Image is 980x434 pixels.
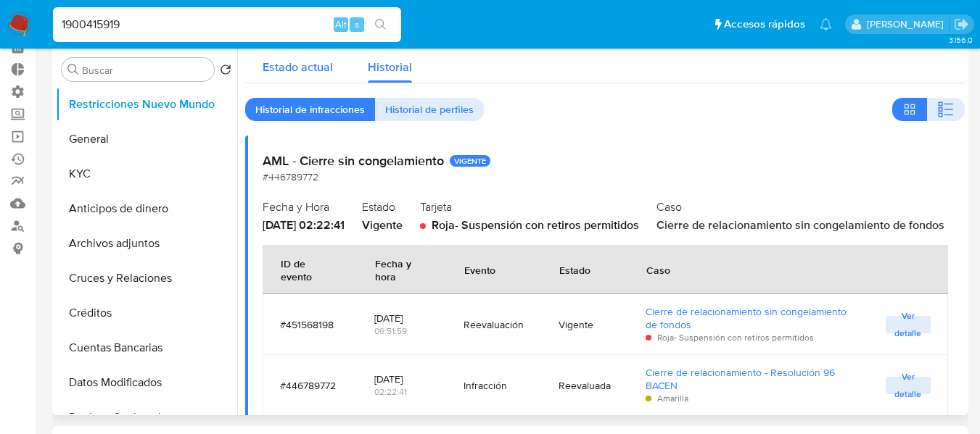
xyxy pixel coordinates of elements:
button: search-icon [366,14,395,35]
input: Buscar usuario o caso... [53,15,401,34]
button: Restricciones Nuevo Mundo [56,87,237,122]
span: 3.156.0 [949,34,973,46]
span: Accesos rápidos [724,17,805,32]
button: Buscar [67,64,79,75]
a: Notificaciones [820,18,832,30]
button: Créditos [56,296,237,330]
a: Salir [954,17,969,32]
button: Cuentas Bancarias [56,330,237,365]
span: s [355,17,359,31]
input: Buscar [82,64,208,77]
button: Volver al orden por defecto [220,64,231,80]
button: General [56,122,237,157]
button: Cruces y Relaciones [56,261,237,296]
button: Anticipos de dinero [56,191,237,226]
button: KYC [56,157,237,191]
p: zoe.breuer@mercadolibre.com [867,17,949,31]
button: Datos Modificados [56,365,237,400]
button: Archivos adjuntos [56,226,237,261]
span: Alt [335,17,347,31]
